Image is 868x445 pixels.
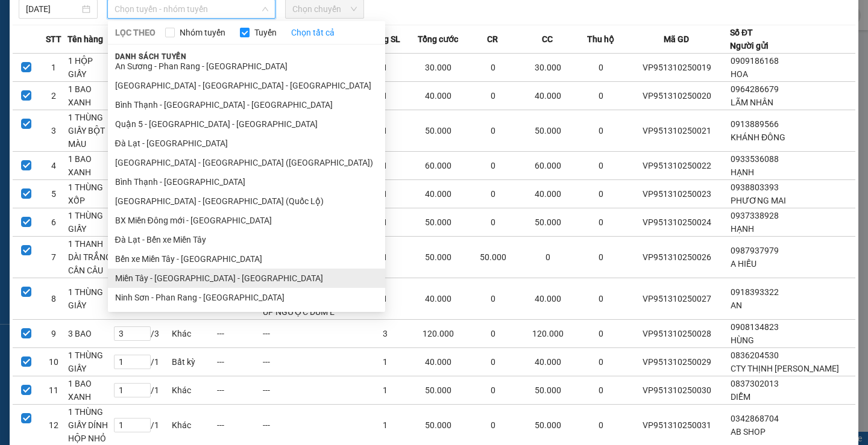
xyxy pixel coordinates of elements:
span: 0837302013 [731,379,779,388]
li: Đà Lạt - [GEOGRAPHIC_DATA] [108,134,385,153]
span: 0987937979 [731,246,779,255]
td: 50.000 [518,376,578,405]
td: VP951310250019 [624,54,730,82]
td: 0 [468,54,518,82]
span: down [262,5,269,13]
span: Mã GD [664,33,689,46]
td: / 1 [113,348,171,376]
td: --- [262,320,362,348]
td: 1 BAO XANH [68,376,113,405]
td: 7 [40,237,68,278]
span: PHƯƠNG MAI [731,196,786,205]
span: AN [731,300,742,310]
span: 0909186168 [731,56,779,66]
td: / 1 [113,376,171,405]
td: 40.000 [518,348,578,376]
td: 40.000 [408,180,468,208]
li: Ninh Sơn - Phan Rang - [GEOGRAPHIC_DATA] [108,288,385,307]
td: 50.000 [408,208,468,237]
span: LÃM NHÂN [731,98,773,107]
td: VP951310250026 [624,237,730,278]
td: 9 [40,320,68,348]
td: 40.000 [408,348,468,376]
span: 0933536088 [731,154,779,164]
td: Khác [171,320,217,348]
td: 0 [578,82,624,110]
td: 3 [40,110,68,152]
td: VP951310250027 [624,278,730,320]
td: 1 THÙNG GIẤY [68,278,113,320]
td: 60.000 [408,152,468,180]
td: 50.000 [518,110,578,152]
td: --- [262,348,362,376]
td: 0 [468,110,518,152]
span: Tên hàng [68,33,103,46]
td: 1 [362,208,408,237]
b: An Anh Limousine [15,78,66,134]
span: HẠNH [731,224,754,234]
td: VP951310250021 [624,110,730,152]
td: 6 [40,208,68,237]
td: 1 THÙNG GIẤY [68,208,113,237]
td: 0 [578,110,624,152]
span: 0908134823 [731,322,779,332]
td: VP951310250020 [624,82,730,110]
li: [GEOGRAPHIC_DATA] - [GEOGRAPHIC_DATA] (Quốc Lộ) [108,191,385,211]
td: 0 [518,237,578,278]
td: --- [262,376,362,405]
td: 40.000 [408,278,468,320]
span: 0836204530 [731,350,779,360]
li: BX Miền Đông mới - [GEOGRAPHIC_DATA] [108,211,385,230]
td: 1 THÙNG XỐP [68,180,113,208]
td: 0 [468,208,518,237]
td: 1 [362,237,408,278]
span: Nhóm tuyến [175,26,230,39]
td: 1 [362,278,408,320]
td: 50.000 [408,376,468,405]
td: 1 [362,82,408,110]
td: VP951310250029 [624,348,730,376]
td: 40.000 [518,278,578,320]
td: 0 [468,152,518,180]
td: 50.000 [518,208,578,237]
td: 30.000 [518,54,578,82]
span: 0342868704 [731,414,779,423]
td: 50.000 [468,237,518,278]
td: 1 THÙNG GIẤY BỘT MÀU [68,110,113,152]
td: 0 [578,152,624,180]
td: --- [216,320,262,348]
span: LỌC THEO [115,26,156,39]
td: 50.000 [408,237,468,278]
li: Quận 5 - [GEOGRAPHIC_DATA] - [GEOGRAPHIC_DATA] [108,114,385,134]
td: 50.000 [408,110,468,152]
td: 2 [40,82,68,110]
td: Bất kỳ [171,348,217,376]
td: VP951310250023 [624,180,730,208]
td: 0 [468,180,518,208]
span: A HIẾU [731,259,756,269]
span: 0938803393 [731,182,779,192]
span: STT [46,33,61,46]
td: 11 [40,376,68,405]
span: 0913889566 [731,119,779,129]
td: 120.000 [408,320,468,348]
td: 0 [578,320,624,348]
span: AB SHOP [731,427,766,437]
td: --- [216,348,262,376]
td: 1 THÙNG GIẤY [68,348,113,376]
td: 0 [578,54,624,82]
td: 0 [578,180,624,208]
td: / 3 [113,320,171,348]
a: Chọn tất cả [291,26,335,39]
li: An Sương - Phan Rang - [GEOGRAPHIC_DATA] [108,57,385,76]
td: 1 [362,348,408,376]
li: Bến xe Miền Tây - [GEOGRAPHIC_DATA] [108,249,385,269]
td: 0 [468,278,518,320]
td: 0 [468,320,518,348]
td: VP951310250022 [624,152,730,180]
td: 120.000 [518,320,578,348]
span: 0937338928 [731,211,779,220]
input: 13/10/2025 [26,2,80,16]
span: Danh sách tuyến [108,51,194,62]
span: 0964286679 [731,84,779,94]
